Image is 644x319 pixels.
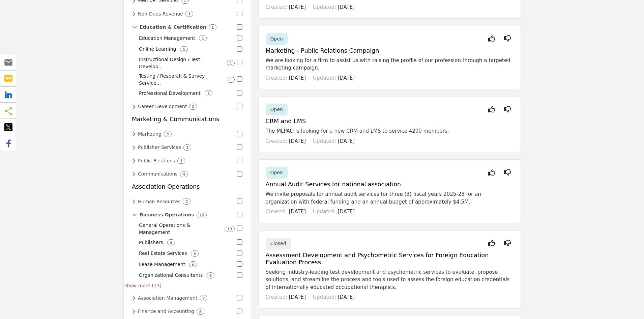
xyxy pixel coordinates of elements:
[209,273,212,278] b: 6
[266,252,514,266] h5: Assessment Development and Psychometric Services for Foreign Education Evaluation Process
[266,127,514,135] p: The MLPAO is looking for a new CRM and LMS to service 4200 members.
[266,118,514,125] h5: CRM and LMS
[289,4,306,10] span: [DATE]
[139,239,163,246] p: Companies specializing in publishing association-related content, including magazines, journals, ...
[199,309,202,314] b: 8
[237,198,242,204] input: Select Human Resources
[237,212,242,217] input: Select Business Operations
[237,35,242,41] input: Select Education Management
[504,172,511,173] i: Not Interested
[192,262,194,267] b: 6
[338,294,355,300] span: [DATE]
[289,294,306,300] span: [DATE]
[289,209,306,215] span: [DATE]
[185,11,193,17] div: 1 Results For Non-Dues Revenue
[202,296,205,300] b: 9
[207,91,210,96] b: 1
[177,158,185,164] div: 1 Results For Public Relations
[237,309,242,314] input: Select Finance and Accounting
[138,104,187,109] h6: Services for professional career development
[237,24,242,30] input: Select Education & Certification
[237,46,242,52] input: Select Online Learning
[139,56,223,70] p: Services for designing effective instructional materials, e-learning modules, and assessment tool...
[139,90,201,97] p: Programs and resources for continuous professional development, skill enhancement, and career adv...
[237,225,242,231] input: Select General Operations & Management
[139,261,185,268] p: Services related to leasing, negotiations, and management of property and equipment for associati...
[313,209,336,215] span: Updated:
[270,36,283,42] span: Open
[138,158,175,164] h6: Public relations services and support
[237,295,242,300] input: Select Association Management
[167,239,175,245] div: 6 Results For Publishers
[205,90,212,96] div: 1 Results For Professional Development
[189,261,197,267] div: 6 Results For Lease Management
[237,76,242,82] input: Select Testing / Research & Survey Services
[138,295,197,301] h6: Services for managing and supporting associations
[225,226,235,232] div: 10 Results For General Operations & Management
[200,295,207,301] div: 9 Results For Association Management
[230,61,232,65] b: 1
[185,199,188,204] b: 2
[237,144,242,150] input: Select Publisher Services
[139,222,221,236] p: Comprehensive services covering various operational and management aspects of associations.
[207,272,214,278] div: 6 Results For Organizational Consultants
[183,144,191,151] div: 1 Results For Publisher Services
[183,198,191,205] div: 2 Results For Human Resources
[266,47,514,54] h5: Marketing - Public Relations Campaign
[237,171,242,177] input: Select Communications
[237,261,242,267] input: Select Lease Management
[237,131,242,136] input: Select Marketing
[164,131,172,137] div: 5 Results For Marketing
[270,170,283,175] span: Open
[237,272,242,278] input: Select Organizational Consultants
[266,4,287,10] span: Created:
[313,4,336,10] span: Updated:
[139,46,176,53] p: Platforms and services for delivering online courses, e-learning programs, and virtual classrooms...
[237,250,242,256] input: Select Real Estate Services
[188,11,191,16] b: 1
[202,36,204,41] b: 1
[230,77,232,82] b: 1
[132,116,219,123] h5: Marketing & Communications
[266,190,514,206] p: We invite proposals for annual audit services for three (3) fiscal years 2025-28 for an organizat...
[338,138,355,144] span: [DATE]
[194,251,196,256] b: 6
[138,199,180,205] h6: HR services and support
[186,145,188,150] b: 1
[313,294,336,300] span: Updated:
[227,227,232,231] b: 10
[140,212,194,218] h6: Solutions for efficient business operations
[313,75,336,81] span: Updated:
[227,60,235,66] div: 1 Results For Instructional Design / Test Development
[237,90,242,96] input: Select Professional Development
[139,250,187,257] p: Services related to real estate management, property transactions, and consulting for associations.
[140,24,206,30] h6: Education and certification services
[197,212,207,218] div: 15 Results For Business Operations
[183,47,185,52] b: 1
[237,239,242,245] input: Select Publishers
[270,241,286,246] span: Closed
[266,181,514,188] h5: Annual Audit Services for national association
[199,213,204,217] b: 15
[289,138,306,144] span: [DATE]
[180,158,182,163] b: 1
[209,24,216,30] div: 1 Results For Education & Certification
[192,104,194,109] b: 0
[124,282,235,289] p: show more (13)
[139,73,223,87] p: Services for conducting tests, research studies, and surveys, including data collection, analysis...
[191,250,199,257] div: 6 Results For Real Estate Services
[199,35,207,41] div: 1 Results For Education Management
[138,131,162,137] h6: Marketing strategies and services
[289,75,306,81] span: [DATE]
[183,172,185,177] b: 4
[139,35,195,42] p: Services and solutions for managing educational programs, institutions, curriculum development, a...
[180,46,188,52] div: 1 Results For Online Learning
[167,132,169,136] b: 5
[338,75,355,81] span: [DATE]
[266,209,287,215] span: Created:
[237,11,242,16] input: Select Non-Dues Revenue
[504,38,511,39] i: Not Interested
[488,172,495,173] i: Interested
